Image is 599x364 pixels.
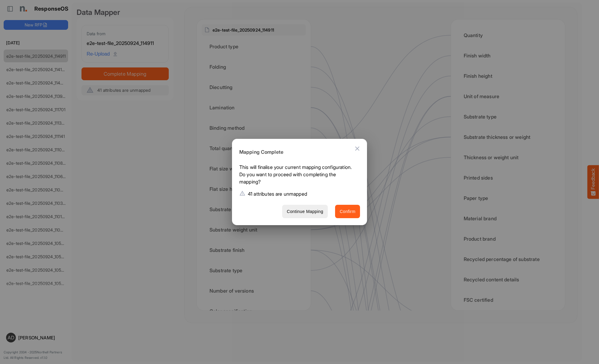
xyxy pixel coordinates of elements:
[239,163,355,188] p: This will finalise your current mapping configuration. Do you want to proceed with completing the...
[350,141,365,156] button: Close dialog
[282,205,328,218] button: Continue Mapping
[287,208,323,215] span: Continue Mapping
[239,148,355,156] h6: Mapping Complete
[340,208,355,215] span: Confirm
[335,205,360,218] button: Confirm
[248,190,307,197] p: 41 attributes are unmapped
